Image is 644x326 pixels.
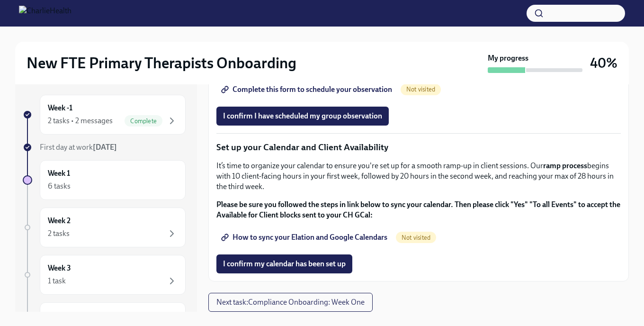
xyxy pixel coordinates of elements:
[48,168,70,179] h6: Week 1
[48,116,113,126] div: 2 tasks • 2 messages
[23,142,186,153] a: First day at work[DATE]
[396,234,436,241] span: Not visited
[27,54,296,72] h2: New FTE Primary Therapists Onboarding
[48,263,71,273] h6: Week 3
[216,254,352,273] button: I confirm my calendar has been set up
[216,80,399,99] a: Complete this form to schedule your observation
[93,143,117,152] strong: [DATE]
[216,200,620,219] strong: Please be sure you followed the steps in link below to sync your calendar. Then please click "Yes...
[223,259,346,269] span: I confirm my calendar has been set up
[223,233,387,242] span: How to sync your Elation and Google Calendars
[23,95,186,135] a: Week -12 tasks • 2 messagesComplete
[40,143,117,152] span: First day at work
[401,86,441,93] span: Not visited
[216,298,365,307] span: Next task : Compliance Onboarding: Week One
[590,54,617,72] h3: 40%
[223,111,382,121] span: I confirm I have scheduled my group observation
[48,228,70,239] div: 2 tasks
[208,293,373,312] button: Next task:Compliance Onboarding: Week One
[543,161,587,170] strong: ramp process
[23,255,186,295] a: Week 31 task
[488,53,528,63] strong: My progress
[216,228,394,247] a: How to sync your Elation and Google Calendars
[216,161,621,192] p: It’s time to organize your calendar to ensure you're set up for a smooth ramp-up in client sessio...
[48,310,71,321] h6: Week 4
[23,208,186,247] a: Week 22 tasks
[19,6,72,21] img: CharlieHealth
[23,160,186,200] a: Week 16 tasks
[48,276,66,286] div: 1 task
[125,118,162,125] span: Complete
[216,107,389,126] button: I confirm I have scheduled my group observation
[48,181,71,191] div: 6 tasks
[48,103,72,113] h6: Week -1
[216,141,621,154] p: Set up your Calendar and Client Availability
[48,216,71,226] h6: Week 2
[223,85,392,94] span: Complete this form to schedule your observation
